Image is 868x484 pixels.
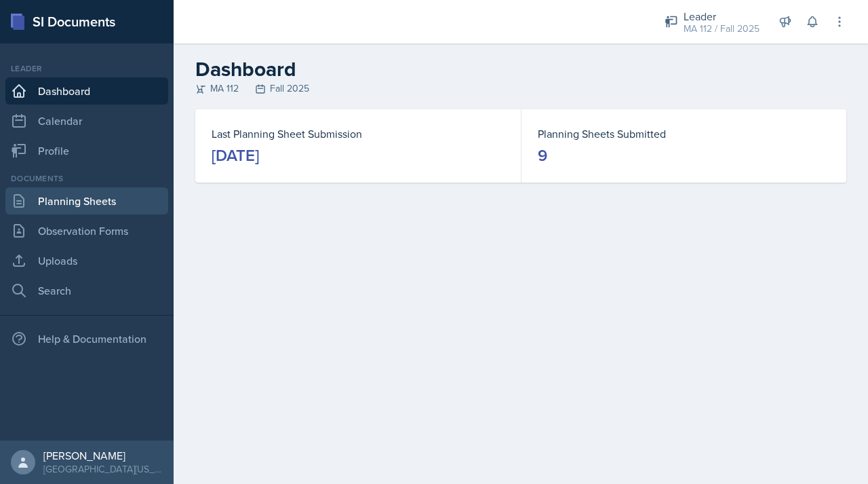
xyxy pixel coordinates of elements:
a: Observation Forms [5,217,168,244]
a: Uploads [5,247,168,274]
a: Search [5,277,168,304]
div: Leader [684,8,759,24]
a: Profile [5,137,168,164]
div: [PERSON_NAME] [43,449,163,462]
div: Documents [5,172,168,185]
div: 9 [538,145,547,166]
a: Calendar [5,107,168,134]
dt: Planning Sheets Submitted [538,126,830,142]
div: Leader [5,62,168,75]
div: [GEOGRAPHIC_DATA][US_STATE] in [GEOGRAPHIC_DATA] [43,462,163,476]
a: Planning Sheets [5,187,168,215]
dt: Last Planning Sheet Submission [212,126,505,142]
a: Dashboard [5,77,168,105]
h2: Dashboard [195,57,846,81]
div: [DATE] [212,145,259,166]
div: MA 112 / Fall 2025 [684,22,759,36]
div: MA 112 Fall 2025 [195,81,846,96]
div: Help & Documentation [5,325,168,352]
